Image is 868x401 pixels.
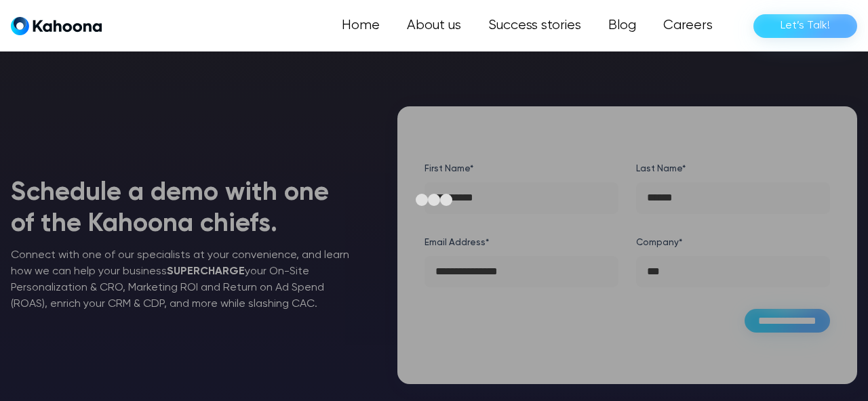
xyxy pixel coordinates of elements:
a: Home [328,12,393,39]
a: Careers [650,12,726,39]
a: home [11,16,102,36]
a: About us [393,12,475,39]
a: Let’s Talk! [753,14,857,38]
a: Blog [595,12,650,39]
div: Let’s Talk! [781,15,830,37]
iframe: Select a Date & Time - Calendly [95,20,773,381]
a: Success stories [475,12,595,39]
